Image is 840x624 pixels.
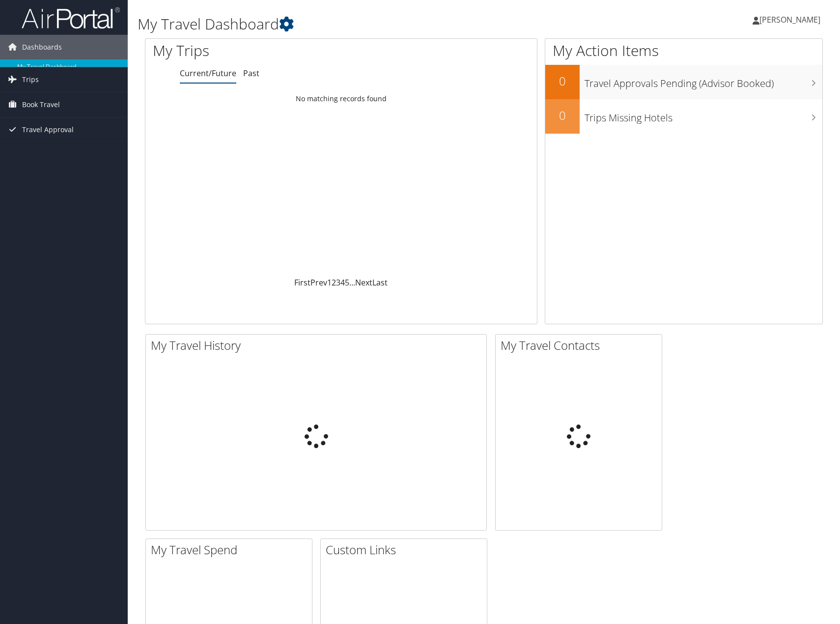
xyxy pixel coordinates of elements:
[153,40,366,61] h1: My Trips
[327,277,332,288] a: 1
[22,6,120,29] img: airportal-logo.png
[349,277,355,288] span: …
[355,277,372,288] a: Next
[294,277,310,288] a: First
[22,67,39,92] span: Trips
[151,337,486,354] h2: My Travel History
[138,14,599,34] h1: My Travel Dashboard
[545,65,822,99] a: 0Travel Approvals Pending (Advisor Booked)
[151,541,312,558] h2: My Travel Spend
[243,68,259,79] a: Past
[759,14,820,25] span: [PERSON_NAME]
[180,68,236,79] a: Current/Future
[340,277,345,288] a: 4
[22,92,60,117] span: Book Travel
[585,72,822,90] h3: Travel Approvals Pending (Advisor Booked)
[345,277,349,288] a: 5
[501,337,662,354] h2: My Travel Contacts
[310,277,327,288] a: Prev
[372,277,388,288] a: Last
[545,40,822,61] h1: My Action Items
[145,90,537,108] td: No matching records found
[22,35,62,59] span: Dashboards
[22,117,74,142] span: Travel Approval
[326,541,487,558] h2: Custom Links
[332,277,336,288] a: 2
[336,277,340,288] a: 3
[585,106,822,125] h3: Trips Missing Hotels
[545,99,822,134] a: 0Trips Missing Hotels
[545,107,580,124] h2: 0
[753,5,830,34] a: [PERSON_NAME]
[545,73,580,89] h2: 0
